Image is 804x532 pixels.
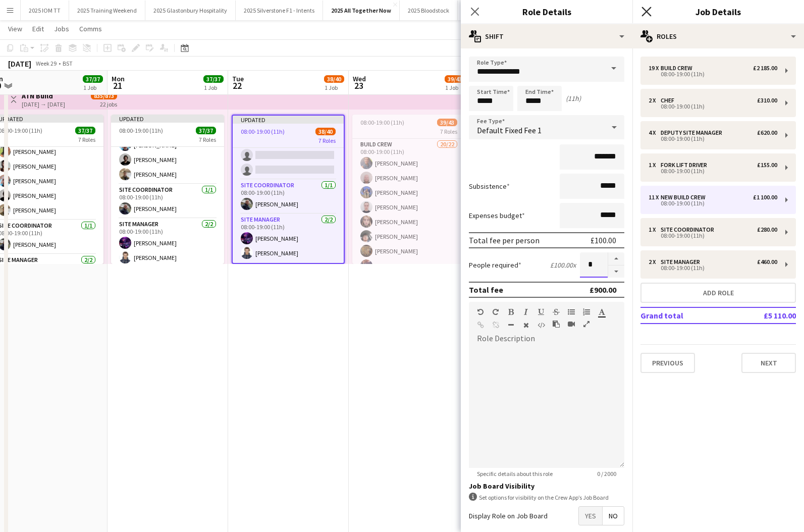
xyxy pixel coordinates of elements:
[583,320,590,328] button: Fullscreen
[757,97,777,104] div: £310.00
[640,307,732,324] td: Grand total
[353,74,366,83] span: Wed
[83,75,103,83] span: 37/37
[507,308,514,316] button: Bold
[461,24,632,48] div: Shift
[69,1,145,20] button: 2025 Training Weekend
[351,80,366,91] span: 23
[323,1,400,20] button: 2025 All Together Now
[566,94,581,103] div: (11h)
[469,470,561,477] span: Specific details about this role
[233,180,344,214] app-card-role: Site Coordinator1/108:00-19:00 (11h)[PERSON_NAME]
[591,235,616,245] div: £100.00
[33,60,59,67] span: Week 29
[661,162,711,169] div: Fork Lift Driver
[352,115,465,264] app-job-card: 08:00-19:00 (11h)39/437 RolesBuild Crew20/2208:00-19:00 (11h)[PERSON_NAME][PERSON_NAME][PERSON_NA...
[469,482,624,491] h3: Job Board Visibility
[741,353,796,373] button: Next
[649,233,777,238] div: 08:00-19:00 (11h)
[757,129,777,136] div: £620.00
[21,1,69,20] button: 2025 IOM TT
[589,285,616,295] div: £900.00
[661,129,726,136] div: Deputy site manager
[469,182,510,191] label: Subsistence
[649,194,661,201] div: 11 x
[233,116,344,124] div: Updated
[649,129,661,136] div: 4 x
[732,307,796,324] td: £5 110.00
[632,5,804,18] h3: Job Details
[661,65,696,72] div: Build Crew
[553,308,560,316] button: Strikethrough
[22,91,65,100] h3: ATN Build
[589,470,624,477] span: 0 / 2000
[4,22,26,35] a: View
[661,97,678,104] div: Chef
[649,226,661,233] div: 1 x
[75,22,106,35] a: Comms
[100,99,117,108] div: 22 jobs
[477,125,542,135] span: Default Fixed Fee 1
[579,507,602,525] span: Yes
[492,308,499,316] button: Redo
[440,128,457,135] span: 7 Roles
[79,24,102,33] span: Comms
[757,258,777,265] div: £460.00
[649,104,777,109] div: 08:00-19:00 (11h)
[241,128,285,135] span: 08:00-19:00 (11h)
[111,115,224,123] div: Updated
[538,308,545,316] button: Underline
[603,507,624,525] span: No
[583,308,590,316] button: Ordered List
[83,84,102,91] div: 1 Job
[649,162,661,169] div: 1 x
[598,308,605,316] button: Text Color
[649,265,777,271] div: 08:00-19:00 (11h)
[661,258,704,265] div: Site Manager
[522,308,529,316] button: Italic
[110,80,125,91] span: 21
[231,80,244,91] span: 22
[325,84,344,91] div: 1 Job
[28,22,48,35] a: Edit
[469,493,624,502] div: Set options for visibility on the Crew App’s Job Board
[236,1,323,20] button: 2025 Silverstone F1 - Intents
[649,201,777,206] div: 08:00-19:00 (11h)
[32,24,44,33] span: Edit
[753,65,777,72] div: £2 185.00
[91,92,117,99] span: 835/873
[649,136,777,141] div: 08:00-19:00 (11h)
[437,119,457,126] span: 39/43
[112,74,125,83] span: Mon
[119,127,163,134] span: 08:00-19:00 (11h)
[649,258,661,265] div: 2 x
[22,100,65,108] div: [DATE] → [DATE]
[477,308,484,316] button: Undo
[232,74,244,83] span: Tue
[507,321,514,329] button: Horizontal Line
[196,127,216,134] span: 37/37
[469,260,521,270] label: People required
[640,283,796,303] button: Add role
[550,260,576,270] div: £100.00 x
[111,115,224,264] app-job-card: Updated08:00-19:00 (11h)37/377 Roles[PERSON_NAME][PERSON_NAME][PERSON_NAME][PERSON_NAME][PERSON_N...
[445,75,465,83] span: 39/43
[75,127,95,134] span: 37/37
[553,320,560,328] button: Paste as plain text
[649,65,661,72] div: 19 x
[232,115,345,264] app-job-card: Updated08:00-19:00 (11h)38/407 Roles[PERSON_NAME][PERSON_NAME][PERSON_NAME] Site Coordinator1/108...
[400,1,458,20] button: 2025 Bloodstock
[203,75,224,83] span: 37/37
[568,308,575,316] button: Unordered List
[649,72,777,77] div: 08:00-19:00 (11h)
[649,97,661,104] div: 2 x
[199,136,216,143] span: 7 Roles
[318,137,336,144] span: 7 Roles
[661,226,718,233] div: Site Coordinator
[63,60,73,67] div: BST
[145,1,236,20] button: 2025 Glastonbury Hospitality
[360,119,404,126] span: 08:00-19:00 (11h)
